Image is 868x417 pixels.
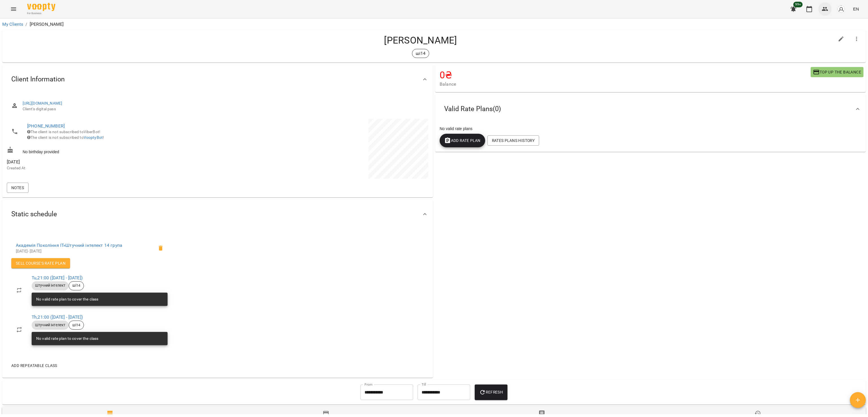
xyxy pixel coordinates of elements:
[27,135,104,140] span: The client is not subscribed to !
[27,129,100,134] span: The client is not subscribed to ViberBot!
[853,6,859,12] span: EN
[492,137,535,144] span: Rates Plans History
[27,12,55,15] span: For Business
[69,283,84,288] span: ші14
[851,4,861,14] button: EN
[30,21,64,28] p: [PERSON_NAME]
[25,21,27,28] li: /
[2,21,23,27] a: My Clients
[23,106,424,112] span: Client's digital pass
[837,5,845,13] img: avatar_s.png
[416,50,426,57] p: ші14
[11,75,65,84] span: Client Information
[27,3,55,11] img: Voopty Logo
[487,135,539,146] button: Rates Plans History
[11,362,57,369] span: Add repeatable class
[69,321,84,330] div: ші14
[440,69,811,81] h4: 0 ₴
[7,159,216,165] span: [DATE]
[16,260,66,267] span: Sell Course's Rate plan
[69,281,84,290] div: ші14
[793,2,803,7] span: 99+
[32,314,83,320] a: Th,21:00 ([DATE] - [DATE])
[32,323,69,328] span: Штучний інтелект
[154,241,168,255] span: Delete the client from the group ші14 of the course Штучний інтелект 14 група?
[811,67,863,77] button: Top up the balance
[439,125,862,133] div: No valid rate plans
[444,105,501,113] span: Valid Rate Plans ( 0 )
[440,81,811,88] span: Balance
[475,384,507,400] button: Refresh
[11,258,70,268] button: Sell Course's Rate plan
[84,135,103,140] a: VooptyBot
[7,2,20,16] button: Menu
[32,275,83,280] a: Tu,21:00 ([DATE] - [DATE])
[16,243,122,248] a: Академія Покоління ІТ»Штучний інтелект 14 група
[2,200,433,229] div: Static schedule
[2,21,866,28] nav: breadcrumb
[813,69,861,75] span: Top up the balance
[9,360,60,371] button: Add repeatable class
[16,249,154,254] p: [DATE] - [DATE]
[27,123,65,129] a: [PHONE_NUMBER]
[7,34,834,46] h4: [PERSON_NAME]
[6,145,218,156] div: No birthday provided
[7,183,29,193] button: Notes
[11,184,24,191] span: Notes
[69,323,84,328] span: ші14
[32,283,69,288] span: Штучний інтелект
[435,94,866,124] div: Valid Rate Plans(0)
[412,49,429,58] div: ші14
[23,101,62,105] a: [URL][DOMAIN_NAME]
[479,389,503,396] span: Refresh
[7,165,216,171] p: Created At
[440,134,485,147] button: Add Rate plan
[36,294,98,304] div: No valid rate plan to cover the class
[36,334,98,344] div: No valid rate plan to cover the class
[444,137,481,144] span: Add Rate plan
[11,210,57,219] span: Static schedule
[2,65,433,94] div: Client Information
